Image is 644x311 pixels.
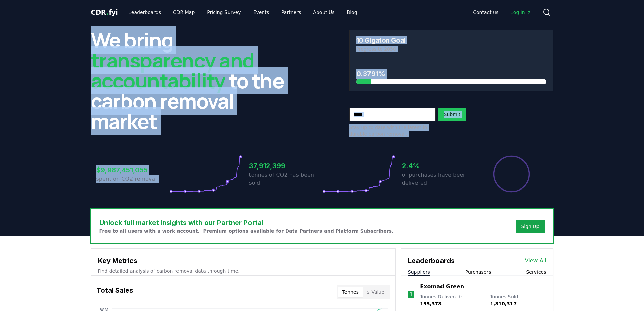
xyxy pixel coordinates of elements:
[98,268,388,274] p: Find detailed analysis of carbon removal data through time.
[341,6,363,18] a: Blog
[420,301,442,306] span: 195,378
[123,6,166,18] a: Leaderboards
[402,171,475,187] p: of purchases have been delivered
[308,6,340,18] a: About Us
[510,9,531,16] span: Log in
[96,165,169,175] h3: $9,987,451,055
[402,161,475,171] h3: 2.4%
[91,30,295,131] h2: We bring to the carbon removal market
[98,256,388,266] h3: Key Metrics
[516,220,545,233] button: Sign Up
[438,108,466,121] button: Submit
[91,7,118,17] a: CDR.fyi
[201,6,246,18] a: Pricing Survey
[99,218,394,228] h3: Unlock full market insights with our Partner Portal
[465,269,491,275] button: Purchasers
[420,293,483,307] p: Tonnes Delivered :
[468,6,537,18] nav: Main
[356,46,546,52] p: Progress to 2050
[91,8,118,16] span: CDR fyi
[249,171,322,187] p: tonnes of CO2 has been sold
[493,155,530,193] div: Percentage of sales delivered
[526,269,546,275] button: Services
[349,124,436,137] p: Stay up to date with the latest in durable carbon removal.
[338,287,363,297] button: Tonnes
[521,223,539,230] a: Sign Up
[525,257,546,265] a: View All
[408,269,430,275] button: Suppliers
[505,6,537,18] a: Log in
[97,285,133,299] h3: Total Sales
[490,301,517,306] span: 1,810,317
[356,37,406,44] h3: 10 Gigaton Goal
[123,6,362,18] nav: Main
[99,228,394,235] p: Free to all users with a work account. Premium options available for Data Partners and Platform S...
[363,287,388,297] button: $ Value
[276,6,306,18] a: Partners
[106,8,109,16] span: .
[409,291,413,299] p: 1
[490,293,546,307] p: Tonnes Sold :
[168,6,200,18] a: CDR Map
[91,46,254,94] span: transparency and accountability
[408,256,455,266] h3: Leaderboards
[468,6,504,18] a: Contact us
[248,6,275,18] a: Events
[249,161,322,171] h3: 37,912,399
[420,283,464,291] a: Exomad Green
[96,175,169,183] p: spent on CO2 removal
[356,69,546,79] h3: 0.3791%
